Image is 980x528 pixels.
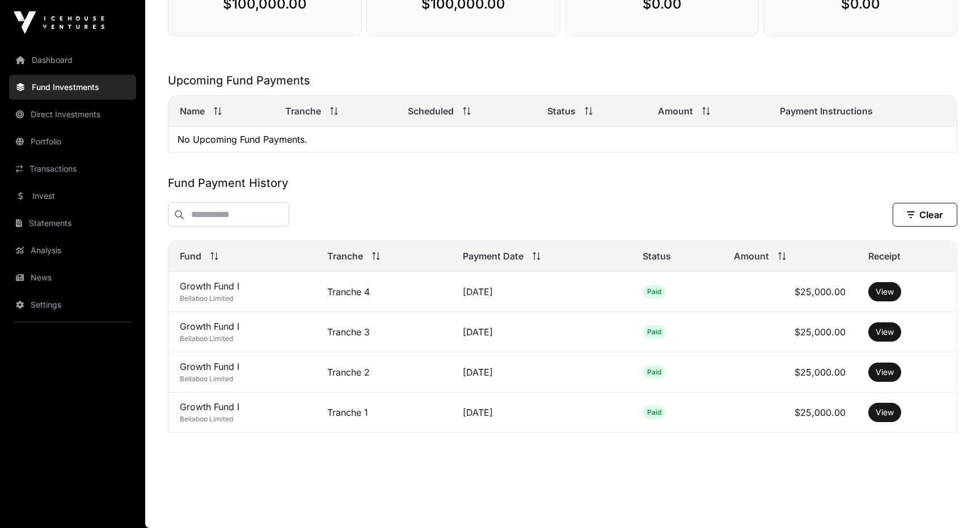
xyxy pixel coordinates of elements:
td: Tranche 4 [316,272,451,312]
button: Clear [893,203,957,227]
td: No Upcoming Fund Payments. [168,127,957,152]
td: Growth Fund I [168,352,316,393]
td: Tranche 1 [316,393,451,433]
a: News [9,265,136,290]
span: Tranche [285,104,321,118]
a: Analysis [9,238,136,263]
button: View [868,282,901,301]
span: Bellaboo Limited [180,374,233,383]
a: View [876,326,894,338]
span: Paid [647,408,661,417]
a: View [876,407,894,418]
span: Paid [647,327,661,337]
a: Statements [9,211,136,236]
a: Portfolio [9,129,136,154]
td: Tranche 3 [316,312,451,352]
span: Bellaboo Limited [180,334,233,343]
span: Tranche [327,249,363,263]
span: Paid [647,287,661,296]
a: View [876,367,894,378]
span: Payment Instructions [780,104,873,118]
td: Growth Fund I [168,393,316,433]
a: Fund Investments [9,75,136,100]
td: $25,000.00 [723,312,857,352]
span: Payment Date [463,249,523,263]
td: $25,000.00 [723,352,857,393]
td: Tranche 2 [316,352,451,393]
td: Growth Fund I [168,272,316,312]
span: Fund [180,249,201,263]
span: Receipt [868,249,901,263]
span: Bellaboo Limited [180,415,233,423]
h2: Upcoming Fund Payments [168,73,957,88]
td: [DATE] [451,352,631,393]
td: [DATE] [451,393,631,433]
span: Scheduled [408,104,454,118]
h2: Fund Payment History [168,175,957,191]
button: View [868,322,901,342]
td: Growth Fund I [168,312,316,352]
span: Amount [658,104,693,118]
span: Status [643,249,671,263]
iframe: Chat Widget [923,474,980,528]
a: View [876,286,894,297]
td: $25,000.00 [723,272,857,312]
td: [DATE] [451,312,631,352]
button: View [868,403,901,422]
span: Status [547,104,576,118]
span: Name [180,104,205,118]
td: $25,000.00 [723,393,857,433]
button: View [868,363,901,382]
span: Amount [734,249,769,263]
span: Paid [647,368,661,377]
a: Settings [9,292,136,317]
a: Direct Investments [9,102,136,127]
td: [DATE] [451,272,631,312]
span: Bellaboo Limited [180,294,233,303]
img: Icehouse Ventures Logo [14,11,104,34]
a: Dashboard [9,48,136,73]
a: Transactions [9,156,136,181]
a: Invest [9,184,136,208]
